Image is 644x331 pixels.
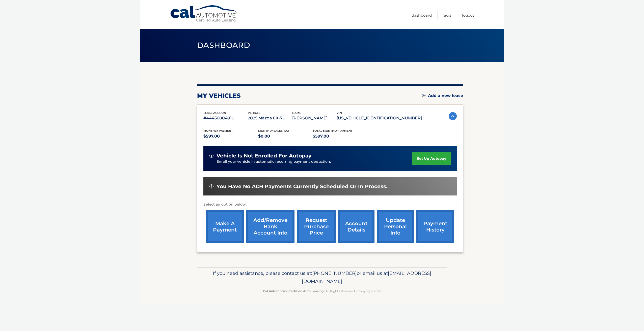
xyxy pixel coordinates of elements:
[248,115,292,122] p: 2025 Mazda CX-70
[338,210,374,243] a: account details
[248,111,260,115] span: vehicle
[209,184,213,188] img: alert-white.svg
[170,5,238,23] a: Cal Automotive
[416,210,454,243] a: payment history
[217,183,387,190] span: You have no ACH payments currently scheduled or in process.
[206,210,244,243] a: make a payment
[203,129,233,133] span: Monthly Payment
[263,289,324,293] strong: Cal Automotive Certified Auto Leasing
[449,112,457,120] img: accordion-active.svg
[412,152,451,165] a: set up autopay
[302,270,431,284] span: [EMAIL_ADDRESS][DOMAIN_NAME]
[246,210,294,243] a: Add/Remove bank account info
[200,269,444,285] p: If you need assistance, please contact us at: or email us at
[443,11,451,19] a: FAQ's
[377,210,414,243] a: update personal info
[203,115,248,122] p: #44456004910
[292,111,301,115] span: name
[217,153,311,159] span: vehicle is not enrolled for autopay
[312,270,357,276] span: [PHONE_NUMBER]
[422,94,425,97] img: add.svg
[197,92,241,100] h2: my vehicles
[292,115,337,122] p: [PERSON_NAME]
[313,129,353,133] span: Total Monthly Payment
[203,111,228,115] span: lease account
[422,93,463,98] a: Add a new lease
[313,133,367,140] p: $597.00
[203,133,258,140] p: $597.00
[209,154,213,158] img: alert-white.svg
[337,115,422,122] p: [US_VEHICLE_IDENTIFICATION_NUMBER]
[297,210,336,243] a: request purchase price
[258,129,289,133] span: Monthly sales Tax
[217,159,412,164] p: Enroll your vehicle in automatic recurring payment deduction.
[203,202,457,208] p: Select an option below:
[337,111,342,115] span: vin
[258,133,313,140] p: $0.00
[197,41,250,50] span: Dashboard
[200,288,444,294] p: - All Rights Reserved - Copyright 2025
[412,11,432,19] a: Dashboard
[462,11,474,19] a: Logout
